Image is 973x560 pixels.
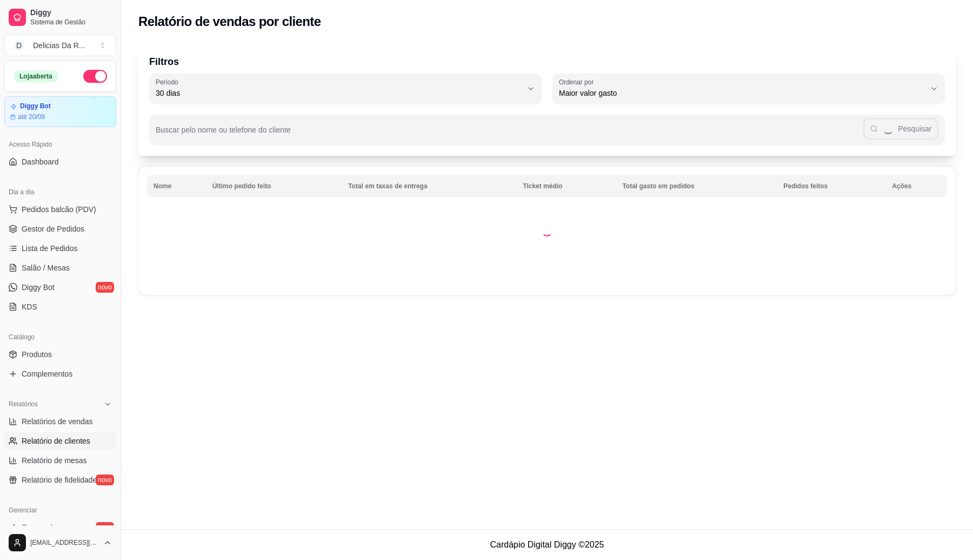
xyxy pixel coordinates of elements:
button: [EMAIL_ADDRESS][DOMAIN_NAME] [4,530,116,556]
span: Entregadores [22,522,67,533]
span: Relatório de fidelidade [22,475,97,485]
a: Salão / Mesas [4,259,116,276]
a: Relatórios de vendas [4,413,116,430]
span: [EMAIL_ADDRESS][DOMAIN_NAME] [30,538,99,547]
a: Diggy Botaté 20/09 [4,96,116,127]
span: Sistema de Gestão [30,18,112,27]
a: Entregadoresnovo [4,519,116,536]
span: Dashboard [22,156,59,167]
span: 30 dias [156,88,522,98]
span: Salão / Mesas [22,262,70,273]
a: Gestor de Pedidos [4,220,116,238]
a: DiggySistema de Gestão [4,4,116,30]
span: Maior valor gasto [559,88,925,98]
a: Lista de Pedidos [4,240,116,257]
div: Loading [542,226,552,236]
a: KDS [4,298,116,315]
span: Relatório de mesas [22,455,87,466]
div: Dia a dia [4,183,116,201]
div: Acesso Rápido [4,136,116,153]
input: Buscar pelo nome ou telefone do cliente [156,129,863,140]
button: Select a team [4,35,116,56]
span: Complementos [22,368,72,379]
p: Filtros [149,54,945,69]
label: Período [156,77,182,87]
h2: Relatório de vendas por cliente [138,13,321,30]
span: Lista de Pedidos [22,243,78,254]
div: Catálogo [4,328,116,346]
span: Pedidos balcão (PDV) [22,204,96,215]
button: Período30 dias [149,74,542,104]
span: Produtos [22,349,52,360]
span: Diggy [30,8,112,18]
span: D [14,40,24,51]
button: Ordenar porMaior valor gasto [552,74,945,104]
span: Relatórios de vendas [22,416,93,427]
button: Alterar Status [83,70,107,83]
a: Diggy Botnovo [4,279,116,296]
article: até 20/09 [18,113,45,121]
a: Complementos [4,365,116,383]
a: Dashboard [4,153,116,170]
span: Relatório de clientes [22,436,90,446]
article: Diggy Bot [20,102,51,110]
a: Produtos [4,346,116,363]
a: Relatório de fidelidadenovo [4,471,116,489]
span: Relatórios [9,400,38,409]
span: Diggy Bot [22,282,55,293]
span: Gestor de Pedidos [22,223,84,234]
span: KDS [22,301,37,312]
label: Ordenar por [559,77,597,87]
div: Delicias Da R ... [33,40,85,51]
footer: Cardápio Digital Diggy © 2025 [121,529,973,560]
a: Relatório de mesas [4,452,116,469]
div: Gerenciar [4,502,116,519]
a: Relatório de clientes [4,432,116,450]
div: Loja aberta [14,70,58,82]
button: Pedidos balcão (PDV) [4,201,116,218]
